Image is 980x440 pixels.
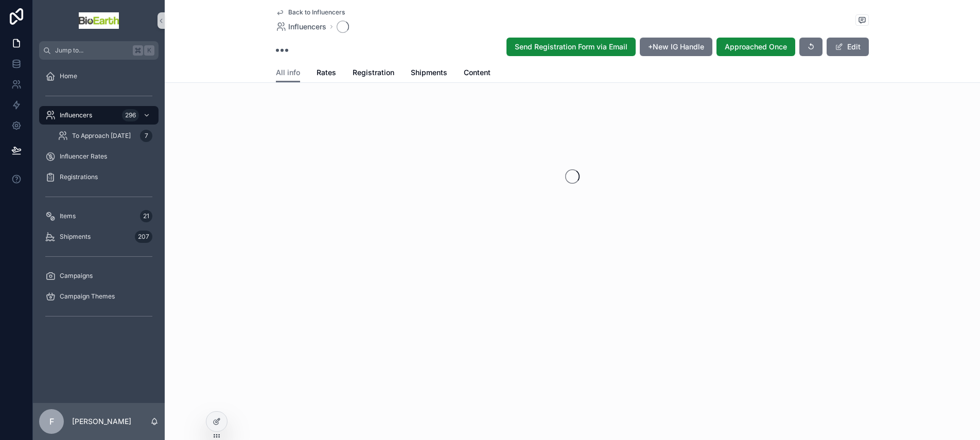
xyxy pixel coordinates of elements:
[288,22,326,32] span: Influencers
[39,267,159,285] a: Campaigns
[60,173,98,181] span: Registrations
[317,63,336,84] a: Rates
[60,233,91,241] span: Shipments
[51,127,159,145] a: To Approach [DATE]7
[39,227,159,246] a: Shipments207
[72,132,131,140] span: To Approach [DATE]
[39,67,159,85] a: Home
[60,212,76,220] span: Items
[716,38,795,56] button: Approached Once
[60,292,115,301] span: Campaign Themes
[827,38,869,56] button: Edit
[648,42,704,52] span: +New IG Handle
[317,67,336,78] span: Rates
[60,272,93,280] span: Campaigns
[276,67,300,78] span: All info
[276,8,345,16] a: Back to Influencers
[79,12,119,29] img: App logo
[464,67,491,78] span: Content
[39,106,159,125] a: Influencers296
[288,8,345,16] span: Back to Influencers
[140,210,152,222] div: 21
[39,287,159,306] a: Campaign Themes
[276,63,300,83] a: All info
[39,41,159,60] button: Jump to...K
[39,147,159,166] a: Influencer Rates
[145,46,153,55] span: K
[122,109,139,121] div: 296
[60,111,92,119] span: Influencers
[55,46,129,55] span: Jump to...
[276,22,326,32] a: Influencers
[39,207,159,225] a: Items21
[353,67,394,78] span: Registration
[411,63,447,84] a: Shipments
[60,72,77,80] span: Home
[1,49,20,68] iframe: Spotlight
[49,415,54,428] span: F
[506,38,636,56] button: Send Registration Form via Email
[725,42,787,52] span: Approached Once
[135,231,152,243] div: 207
[353,63,394,84] a: Registration
[39,168,159,186] a: Registrations
[140,130,152,142] div: 7
[72,416,131,427] p: [PERSON_NAME]
[464,63,491,84] a: Content
[515,42,627,52] span: Send Registration Form via Email
[33,60,165,338] div: scrollable content
[640,38,712,56] button: +New IG Handle
[411,67,447,78] span: Shipments
[808,42,814,52] span: ↺
[60,152,107,161] span: Influencer Rates
[799,38,822,56] button: ↺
